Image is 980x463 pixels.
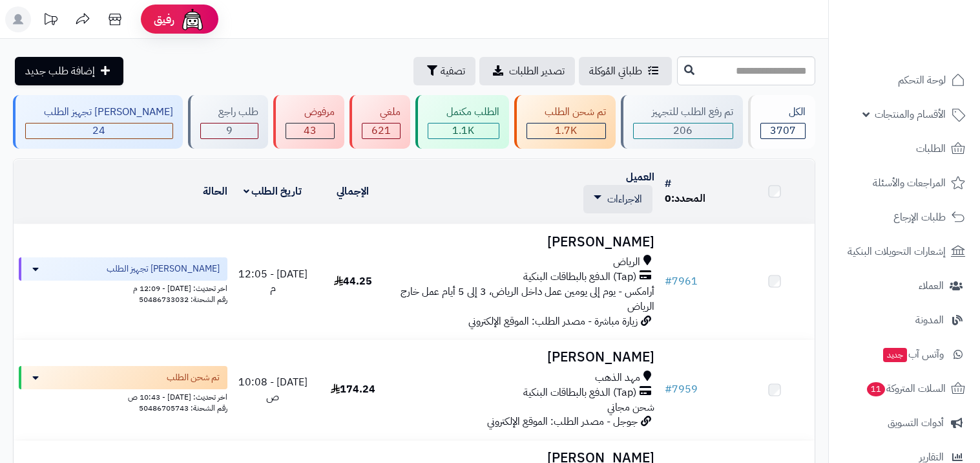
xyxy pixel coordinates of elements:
[428,124,499,138] div: 1108
[555,123,577,138] span: 1.7K
[512,95,619,149] a: تم شحن الطلب 1.7K
[848,242,946,261] span: إشعارات التحويلات البنكية
[331,382,375,397] span: 174.24
[618,95,745,149] a: تم رفع الطلب للتجهيز 206
[888,414,944,432] span: أدوات التسويق
[837,339,972,370] a: وآتس آبجديد
[893,208,946,226] span: طلبات الإرجاع
[837,133,972,164] a: الطلبات
[837,270,972,301] a: العملاء
[107,263,220,275] span: [PERSON_NAME] تجهيز الطلب
[745,95,818,149] a: الكل3707
[523,270,636,285] span: (Tap) الدفع بالبطاقات البنكية
[441,63,465,79] span: تصفية
[286,124,334,138] div: 43
[915,311,944,329] span: المدونة
[226,123,233,138] span: 9
[10,95,185,149] a: [PERSON_NAME] تجهيز الطلب 24
[837,373,972,404] a: السلات المتروكة11
[203,184,227,199] a: الحالة
[286,105,335,120] div: مرفوض
[185,95,271,149] a: طلب راجع 9
[139,294,227,305] span: رقم الشحنة: 50486733032
[401,284,654,314] span: أرامكس - يوم إلى يومين عمل داخل الرياض، 3 إلى 5 أيام عمل خارج الرياض
[665,191,671,206] span: 0
[875,105,946,124] span: الأقسام والمنتجات
[92,123,105,138] span: 24
[837,407,972,438] a: أدوات التسويق
[347,95,413,149] a: ملغي 621
[594,191,642,207] a: الاجراءات
[428,105,499,120] div: الطلب مكتمل
[837,167,972,199] a: المراجعات والأسئلة
[837,236,972,267] a: إشعارات التحويلات البنكية
[487,414,638,429] span: جوجل - مصدر الطلب: الموقع الإلكتروني
[238,374,308,405] span: [DATE] - 10:08 ص
[673,123,693,138] span: 206
[398,235,654,250] h3: [PERSON_NAME]
[238,266,308,297] span: [DATE] - 12:05 م
[866,380,946,398] span: السلات المتروكة
[770,123,796,138] span: 3707
[362,124,401,138] div: 621
[362,105,401,120] div: ملغي
[304,123,317,138] span: 43
[626,169,654,185] a: العميل
[509,63,565,79] span: تصدير الطلبات
[837,202,972,233] a: طلبات الإرجاع
[25,63,95,79] span: إضافة طلب جديد
[607,191,642,207] span: الاجراءات
[898,71,946,89] span: لوحة التحكم
[139,402,227,414] span: رقم الشحنة: 50486705743
[167,371,220,384] span: تم شحن الطلب
[201,124,258,138] div: 9
[154,12,174,27] span: رفيق
[892,36,968,63] img: logo-2.png
[527,124,606,138] div: 1696
[479,57,575,85] a: تصدير الطلبات
[337,184,369,199] a: الإجمالي
[595,371,640,385] span: مهد الذهب
[334,274,372,289] span: 44.25
[526,105,607,120] div: تم شحن الطلب
[837,65,972,96] a: لوحة التحكم
[452,123,474,138] span: 1.1K
[919,277,944,295] span: العملاء
[468,314,638,329] span: زيارة مباشرة - مصدر الطلب: الموقع الإلكتروني
[837,305,972,336] a: المدونة
[873,174,946,192] span: المراجعات والأسئلة
[760,105,806,120] div: الكل
[665,191,729,206] div: المحدد:
[200,105,259,120] div: طلب راجع
[413,57,475,85] button: تصفية
[607,400,654,415] span: شحن مجاني
[19,389,227,403] div: اخر تحديث: [DATE] - 10:43 ص
[15,57,123,85] a: إضافة طلب جديد
[882,345,944,363] span: وآتس آب
[523,385,636,400] span: (Tap) الدفع بالبطاقات البنكية
[589,63,642,79] span: طلباتي المُوكلة
[413,95,512,149] a: الطلب مكتمل 1.1K
[25,105,173,120] div: [PERSON_NAME] تجهيز الطلب
[371,123,391,138] span: 621
[665,274,698,289] a: #7961
[916,140,946,158] span: الطلبات
[665,274,672,289] span: #
[634,124,733,138] div: 206
[665,382,698,397] a: #7959
[665,382,672,397] span: #
[19,281,227,294] div: اخر تحديث: [DATE] - 12:09 م
[883,348,907,362] span: جديد
[579,57,672,85] a: طلباتي المُوكلة
[271,95,347,149] a: مرفوض 43
[244,184,302,199] a: تاريخ الطلب
[180,6,205,32] img: ai-face.png
[34,6,67,36] a: تحديثات المنصة
[633,105,733,120] div: تم رفع الطلب للتجهيز
[26,124,172,138] div: 24
[665,176,671,191] a: #
[867,382,885,396] span: 11
[398,350,654,365] h3: [PERSON_NAME]
[613,255,640,270] span: الرياض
